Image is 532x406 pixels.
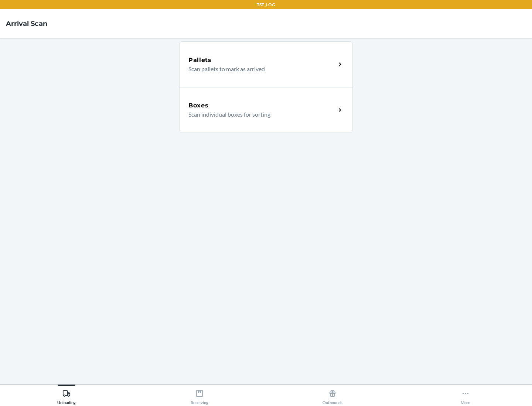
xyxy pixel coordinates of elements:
button: More [399,385,532,405]
p: Scan pallets to mark as arrived [188,65,330,73]
h5: Boxes [188,101,209,110]
button: Outbounds [266,385,399,405]
h4: Arrival Scan [6,19,47,28]
div: Receiving [191,386,208,405]
button: Receiving [133,385,266,405]
div: More [461,386,470,405]
p: TST_LOG [257,1,275,8]
p: Scan individual boxes for sorting [188,110,330,119]
div: Unloading [57,386,76,405]
a: PalletsScan pallets to mark as arrived [179,41,353,87]
h5: Pallets [188,56,212,65]
div: Outbounds [323,386,342,405]
a: BoxesScan individual boxes for sorting [179,87,353,133]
